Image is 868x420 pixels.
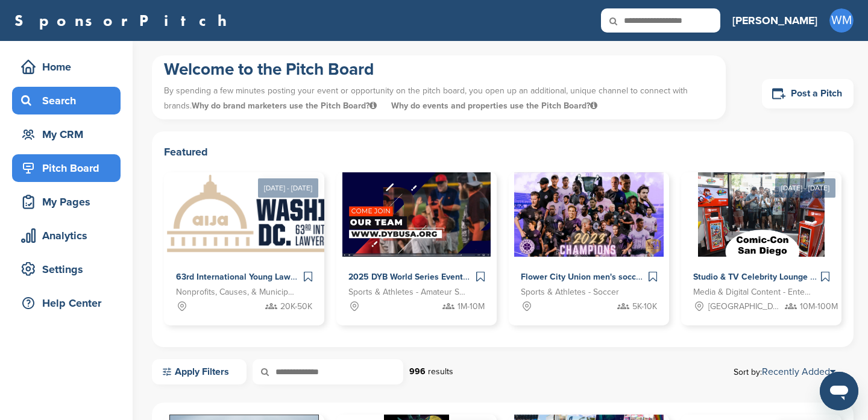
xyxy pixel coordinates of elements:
a: My Pages [12,188,121,216]
a: SponsorPitch [14,13,234,28]
a: Apply Filters [152,359,247,384]
h2: Featured [164,143,841,160]
div: [DATE] - [DATE] [775,178,835,198]
h1: Welcome to the Pitch Board [164,58,714,80]
a: Settings [12,255,121,283]
span: Why do events and properties use the Pitch Board? [391,101,597,111]
span: Media & Digital Content - Entertainment [693,286,811,299]
a: Sponsorpitch & 2025 DYB World Series Events Sports & Athletes - Amateur Sports Leagues 1M-10M [336,172,497,325]
div: My Pages [18,191,121,213]
span: 5K-10K [632,300,657,313]
a: [PERSON_NAME] [732,7,817,34]
iframe: Button to launch messaging window [820,372,858,410]
img: Sponsorpitch & [698,172,825,257]
a: Pitch Board [12,154,121,182]
div: Settings [18,259,121,280]
span: 20K-50K [280,300,312,313]
span: 1M-10M [458,300,485,313]
div: [DATE] - [DATE] [258,178,318,198]
img: Sponsorpitch & [514,172,664,257]
span: Sports & Athletes - Soccer [521,286,619,299]
span: [GEOGRAPHIC_DATA], [GEOGRAPHIC_DATA] [708,300,782,313]
div: Pitch Board [18,157,121,179]
div: Help Center [18,292,121,314]
span: results [428,366,453,377]
a: My CRM [12,121,121,148]
a: Search [12,87,121,114]
a: Post a Pitch [762,79,854,108]
div: My CRM [18,124,121,145]
span: Why do brand marketers use the Pitch Board? [192,101,379,111]
img: Sponsorpitch & [164,172,403,257]
span: Sports & Athletes - Amateur Sports Leagues [348,286,467,299]
span: Flower City Union men's soccer & Flower City 1872 women's soccer [521,272,784,282]
a: [DATE] - [DATE] Sponsorpitch & 63rd International Young Lawyers' Congress Nonprofits, Causes, & M... [164,153,324,325]
div: Search [18,90,121,111]
span: WM [829,8,854,33]
div: Analytics [18,225,121,246]
img: Sponsorpitch & [342,172,491,257]
a: Sponsorpitch & Flower City Union men's soccer & Flower City 1872 women's soccer Sports & Athletes... [509,172,669,325]
span: Sort by: [734,367,835,377]
span: 10M-100M [800,300,838,313]
a: Recently Added [762,366,835,378]
span: 63rd International Young Lawyers' Congress [176,272,348,282]
p: By spending a few minutes posting your event or opportunity on the pitch board, you open up an ad... [164,80,714,116]
h3: [PERSON_NAME] [732,12,817,29]
strong: 996 [409,366,426,377]
a: Help Center [12,289,121,317]
span: 2025 DYB World Series Events [348,272,467,282]
a: Analytics [12,222,121,249]
a: [DATE] - [DATE] Sponsorpitch & Studio & TV Celebrity Lounge @ Comic-Con [GEOGRAPHIC_DATA]. Over 3... [681,153,841,325]
div: Home [18,56,121,78]
span: Nonprofits, Causes, & Municipalities - Professional Development [176,286,294,299]
a: Home [12,53,121,81]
